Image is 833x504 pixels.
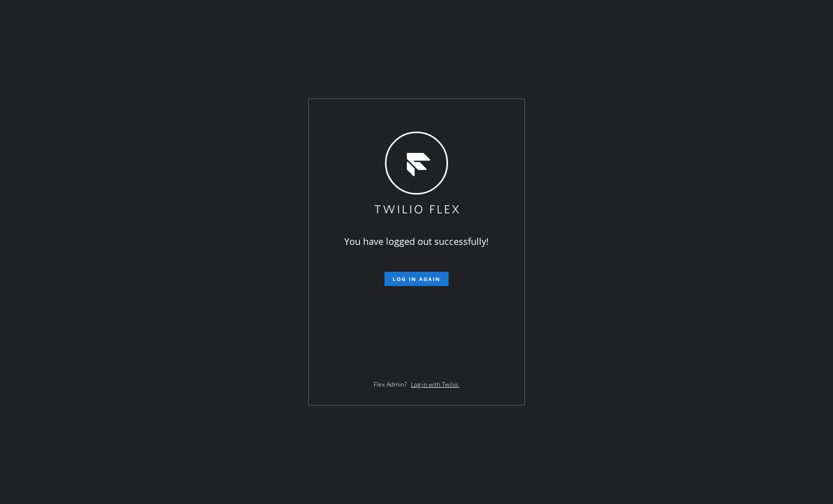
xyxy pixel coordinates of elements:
[411,380,459,389] a: Log in with Twilio.
[344,235,489,247] span: You have logged out successfully!
[393,275,440,282] span: Log in again
[374,380,407,389] span: Flex Admin?
[384,272,449,286] button: Log in again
